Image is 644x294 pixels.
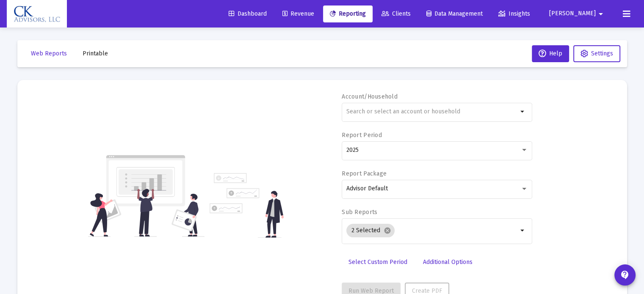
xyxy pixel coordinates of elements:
label: Sub Reports [342,209,377,216]
mat-icon: arrow_drop_down [518,107,528,117]
a: Dashboard [222,5,274,22]
a: Data Management [420,5,489,22]
img: reporting [88,154,205,238]
span: Dashboard [229,10,267,17]
input: Search or select an account or household [346,108,518,115]
button: Help [532,45,569,62]
mat-icon: arrow_drop_down [518,225,528,236]
span: Reporting [330,10,366,17]
span: Additional Options [423,258,473,266]
a: Insights [492,5,537,22]
span: Insights [498,10,530,17]
span: Data Management [426,10,483,17]
a: Reporting [323,5,373,22]
span: Revenue [282,10,314,17]
span: Printable [83,50,108,57]
mat-icon: contact_support [620,270,630,280]
span: Help [539,50,562,57]
a: Revenue [276,5,321,22]
span: Select Custom Period [348,258,407,266]
span: [PERSON_NAME] [549,10,596,17]
button: [PERSON_NAME] [539,5,616,22]
mat-chip-list: Selection [346,222,518,239]
img: reporting-alt [210,173,284,238]
button: Web Reports [24,45,74,62]
button: Printable [76,45,115,62]
span: 2025 [346,146,359,154]
mat-chip: 2 Selected [346,224,395,237]
mat-icon: arrow_drop_down [596,5,606,22]
span: Clients [381,10,411,17]
span: Web Reports [31,50,67,57]
label: Account/Household [342,93,398,100]
span: Advisor Default [346,185,388,192]
span: Settings [591,50,613,57]
label: Report Package [342,170,387,177]
button: Settings [573,45,620,62]
label: Report Period [342,132,382,139]
a: Clients [375,5,417,22]
mat-icon: cancel [384,227,391,234]
img: Dashboard [13,5,61,22]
